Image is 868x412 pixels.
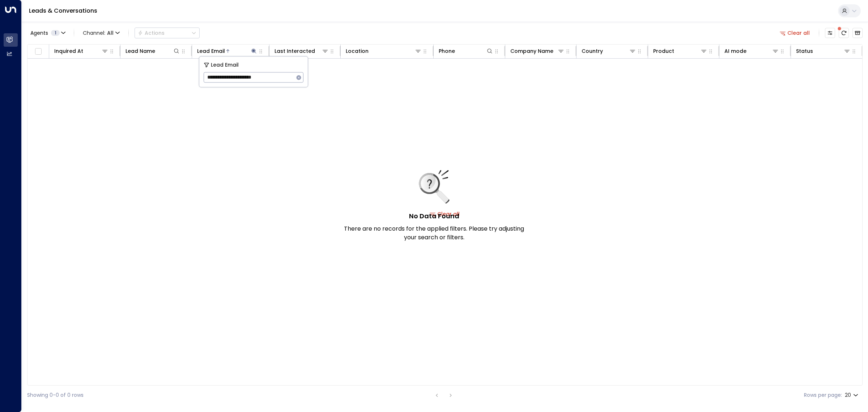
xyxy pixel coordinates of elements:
div: Location [346,47,369,55]
button: Channel:All [80,28,123,38]
label: Rows per page: [804,391,842,399]
p: There are no records for the applied filters. Please try adjusting your search or filters. [344,224,524,242]
div: Status [796,47,851,55]
div: Company Name [510,47,553,55]
nav: pagination navigation [432,391,455,400]
span: Agents [30,30,48,35]
span: Lead Email [211,61,239,69]
span: All [107,30,114,36]
span: 1 [51,30,60,36]
div: Last Interacted [275,47,315,55]
div: Lead Name [125,47,155,55]
div: Actions [138,30,165,36]
h5: No Data Found [409,211,459,221]
div: Country [582,47,603,55]
div: Phone [439,47,455,55]
div: Inquired At [54,47,83,55]
button: Clear all [777,28,813,38]
div: Product [653,47,707,55]
button: Agents1 [27,28,68,38]
div: Lead Email [197,47,258,55]
div: Location [346,47,422,55]
div: AI mode [724,47,779,55]
span: Channel: [80,28,123,38]
div: Last Interacted [275,47,329,55]
span: There are new threads available. Refresh the grid to view the latest updates. [839,28,849,38]
div: Phone [439,47,493,55]
div: Lead Email [197,47,225,55]
div: 20 [845,390,860,400]
div: Country [582,47,636,55]
div: Product [653,47,674,55]
div: Lead Name [125,47,180,55]
div: AI mode [724,47,746,55]
div: Button group with a nested menu [135,28,200,38]
div: Company Name [510,47,565,55]
span: Toggle select all [34,47,43,56]
button: Archived Leads [852,28,863,38]
div: Showing 0-0 of 0 rows [27,391,84,399]
button: Customize [825,28,835,38]
a: Leads & Conversations [29,7,97,15]
div: Status [796,47,813,55]
button: Actions [135,28,200,38]
div: Inquired At [54,47,109,55]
